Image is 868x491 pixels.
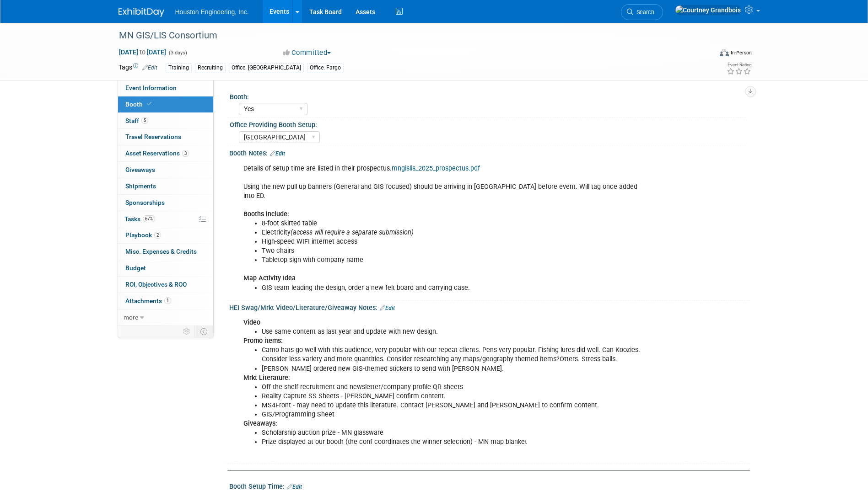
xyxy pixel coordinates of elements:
b: Giveaways: [243,420,277,427]
a: Misc. Expenses & Credits [118,244,213,260]
li: GIS/Programming Sheet [262,410,644,419]
li: Camo hats go well with this audience, very popular with our repeat clients. Pens very popular. Fi... [262,346,644,364]
a: Budget [118,260,213,276]
b: Booths include: [243,210,289,218]
div: In-Person [730,49,752,56]
a: Edit [287,484,302,490]
div: Event Rating [727,63,751,67]
a: Edit [142,64,157,71]
span: 3 [182,150,189,157]
li: Prize displayed at our booth (the conf coordinates the winner selection) - MN map blanket [262,438,644,447]
a: Giveaways [118,162,213,178]
div: Training [166,63,192,73]
span: Houston Engineering, Inc. [175,8,249,16]
a: Sponsorships [118,195,213,211]
a: ROI, Objectives & ROO [118,277,213,293]
li: Scholarship auction prize - MN glassware [262,428,644,438]
div: Recruiting [195,63,226,73]
span: (3 days) [168,50,187,56]
span: ROI, Objectives & ROO [125,281,187,288]
div: Office: [GEOGRAPHIC_DATA] [229,63,304,73]
b: Mrkt Literature: [243,374,290,382]
span: Playbook [125,231,161,239]
li: Tabletop sign with company name [262,256,644,274]
img: ExhibitDay [119,8,164,17]
span: more [124,314,138,321]
a: Booth [118,96,213,112]
li: Off the shelf recruitment and newsletter/company profile QR sheets [262,383,644,392]
b: Promo items: [243,337,283,345]
span: Search [633,9,654,16]
li: 8-foot skirted table [262,219,644,228]
li: MS4Front - may need to update this literature. Contact [PERSON_NAME] and [PERSON_NAME] to confirm... [262,401,644,410]
div: MN GIS/LIS Consortium [116,27,698,44]
div: HEI Swag/Mrkt Video/Literature/Giveaway Notes: [229,301,750,313]
li: GIS team leading the design, order a new felt board and carrying case. [262,283,644,293]
span: Event Information [125,84,177,91]
a: Edit [380,305,395,311]
span: Asset Reservations [125,149,189,157]
div: Details of setup time are listed in their prospectus. Using the new pull up banners (General and ... [237,160,649,297]
a: Travel Reservations [118,129,213,145]
span: Tasks [124,215,155,223]
span: Budget [125,264,146,272]
b: Map Activity Idea [243,274,296,282]
div: Office Providing Booth Setup: [230,118,746,129]
li: Use same content as last year and update with new design. [262,327,644,336]
a: Staff5 [118,113,213,129]
img: Courtney Grandbois [675,5,741,15]
span: 5 [141,117,148,124]
a: Tasks67% [118,211,213,227]
span: Giveaways [125,166,155,173]
a: Asset Reservations3 [118,145,213,161]
img: Format-Inperson.png [720,49,729,56]
span: Attachments [125,297,171,304]
a: Search [621,4,663,20]
span: Shipments [125,182,156,190]
a: more [118,310,213,326]
span: 1 [164,297,171,304]
td: Tags [119,63,157,73]
a: Playbook2 [118,227,213,243]
div: Event Format [658,48,752,61]
span: Sponsorships [125,199,165,206]
span: [DATE] [DATE] [119,48,167,56]
a: Attachments1 [118,293,213,309]
td: Toggle Event Tabs [194,326,213,337]
a: Event Information [118,80,213,96]
li: High-speed WIFI internet access [262,237,644,246]
span: Booth [125,101,153,108]
div: Booth Notes: [229,146,750,158]
div: Office: Fargo [307,63,344,73]
li: Reality Capture SS Sheets - [PERSON_NAME] confirm content. [262,392,644,401]
b: Video [243,319,260,326]
button: Committed [280,48,334,58]
span: to [138,48,147,56]
i: (access will require a separate submission) [291,229,414,236]
span: 2 [154,232,161,239]
li: Electricity [262,228,644,237]
span: Staff [125,117,148,124]
span: Travel Reservations [125,133,181,140]
i: Booth reservation complete [147,101,151,107]
span: Misc. Expenses & Credits [125,248,197,255]
li: [PERSON_NAME] ordered new GIS-themed stickers to send with [PERSON_NAME]. [262,364,644,374]
a: mngislis_2025_prospectus.pdf [392,165,480,172]
a: Edit [270,150,285,157]
span: 67% [143,215,155,222]
td: Personalize Event Tab Strip [179,326,195,337]
div: Booth: [230,90,746,101]
a: Shipments [118,178,213,194]
li: Two chairs [262,246,644,256]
